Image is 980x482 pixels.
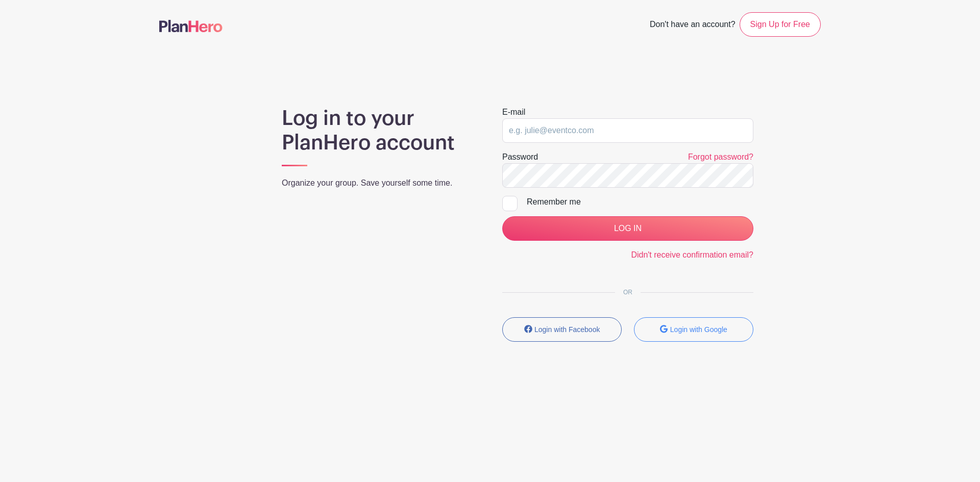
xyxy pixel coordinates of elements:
h1: Log in to your PlanHero account [282,106,478,155]
small: Login with Google [670,325,727,334]
span: Don't have an account? [650,14,736,37]
a: Didn't receive confirmation email? [631,250,753,259]
small: Login with Facebook [534,325,600,334]
p: Organize your group. Save yourself some time. [282,177,478,189]
a: Forgot password? [688,153,753,161]
a: Sign Up for Free [740,12,821,37]
input: e.g. julie@eventco.com [502,118,753,143]
button: Login with Facebook [502,317,622,342]
label: Password [502,151,538,163]
label: E-mail [502,106,525,118]
div: Remember me [527,196,753,208]
img: logo-507f7623f17ff9eddc593b1ce0a138ce2505c220e1c5a4e2b4648c50719b7d32.svg [159,20,223,32]
span: OR [615,289,641,296]
button: Login with Google [634,317,753,342]
input: LOG IN [502,216,753,241]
